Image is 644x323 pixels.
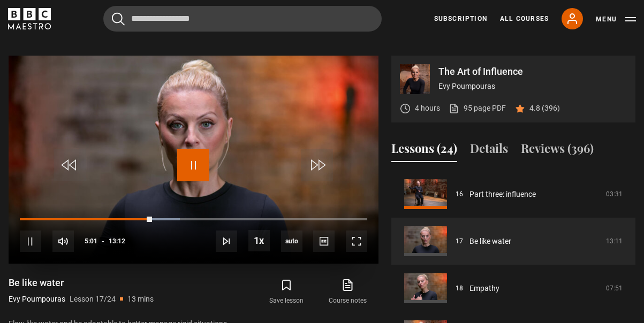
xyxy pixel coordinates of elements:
[9,294,65,305] p: Evy Poumpouras
[469,189,536,200] a: Part three: influence
[391,140,457,162] button: Lessons (24)
[85,232,97,251] span: 5:01
[281,230,302,252] div: Current quality: 720p
[500,14,549,24] a: All Courses
[438,81,627,92] p: Evy Poumpouras
[20,218,367,220] div: Progress Bar
[469,236,511,247] a: Be like water
[256,276,317,307] button: Save lesson
[521,140,594,162] button: Reviews (396)
[112,12,125,26] button: Submit the search query
[596,14,636,25] button: Toggle navigation
[52,230,74,252] button: Mute
[109,232,125,251] span: 13:12
[248,230,270,251] button: Playback Rate
[434,14,487,24] a: Subscription
[415,103,440,114] p: 4 hours
[470,140,508,162] button: Details
[438,67,627,76] p: The Art of Influence
[449,103,506,114] a: 95 page PDF
[103,6,382,32] input: Search
[20,230,41,252] button: Pause
[216,230,237,252] button: Next Lesson
[529,103,560,114] p: 4.8 (396)
[127,294,154,305] p: 13 mins
[8,8,51,29] svg: BBC Maestro
[102,237,104,245] span: -
[9,56,378,264] video-js: Video Player
[70,294,116,305] p: Lesson 17/24
[317,276,378,307] a: Course notes
[9,276,154,289] h1: Be like water
[281,230,302,252] span: auto
[346,230,367,252] button: Fullscreen
[313,230,335,252] button: Captions
[469,283,499,294] a: Empathy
